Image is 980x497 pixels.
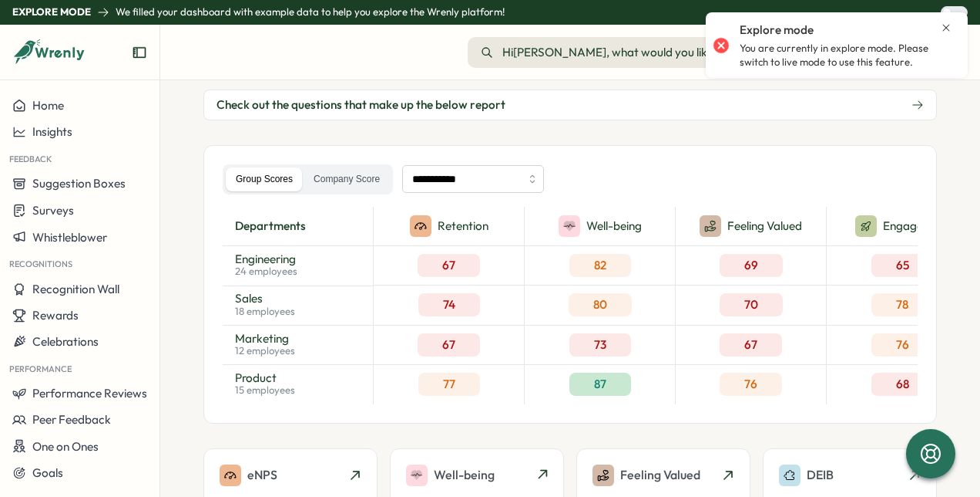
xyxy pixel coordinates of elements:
[720,373,782,396] div: 76
[720,254,783,277] div: 69
[235,344,295,358] p: 12 employees
[586,218,642,235] p: Well-being
[720,293,783,316] div: 70
[32,176,126,191] span: Suggestion Boxes
[418,333,480,357] div: 67
[569,373,631,396] div: 87
[247,465,277,485] p: eNPS
[569,254,631,277] div: 82
[32,386,147,401] span: Performance Reviews
[871,254,934,277] div: 65
[940,22,952,34] button: Close notification
[32,412,111,427] span: Peer Feedback
[569,333,631,357] div: 73
[468,37,763,68] button: Hi[PERSON_NAME], what would you like to do?
[226,167,303,191] label: Group Scores
[32,282,119,296] span: Recognition Wall
[235,384,295,397] p: 15 employees
[569,293,632,316] div: 80
[32,439,99,454] span: One on Ones
[871,293,933,316] div: 78
[871,373,934,396] div: 68
[620,465,700,485] p: Feeling Valued
[32,124,72,139] span: Insights
[235,333,295,344] p: Marketing
[12,5,91,19] p: Explore Mode
[235,305,295,319] p: 18 employees
[502,44,750,61] span: Hi [PERSON_NAME] , what would you like to do?
[883,218,950,235] p: Engagement
[304,167,390,191] label: Company Score
[203,90,937,120] button: Check out the questions that make up the below report
[235,372,295,384] p: Product
[418,254,480,277] div: 67
[116,5,505,19] p: We filled your dashboard with example data to help you explore the Wrenly platform!
[32,98,64,113] span: Home
[223,207,373,246] div: departments
[32,465,63,480] span: Goals
[235,292,295,304] p: Sales
[871,333,934,357] div: 76
[438,218,488,235] p: Retention
[740,22,814,39] p: Explore mode
[235,265,297,279] p: 24 employees
[32,308,79,323] span: Rewards
[32,203,74,218] span: Surveys
[720,333,782,357] div: 67
[132,45,147,60] button: Expand sidebar
[235,253,297,265] p: Engineering
[418,293,480,316] div: 74
[434,465,495,485] p: Well-being
[32,334,99,349] span: Celebrations
[418,373,480,396] div: 77
[727,218,802,235] p: Feeling Valued
[216,96,505,113] span: Check out the questions that make up the below report
[32,230,107,245] span: Whistleblower
[740,42,952,69] p: You are currently in explore mode. Please switch to live mode to use this feature.
[807,465,834,485] p: DEIB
